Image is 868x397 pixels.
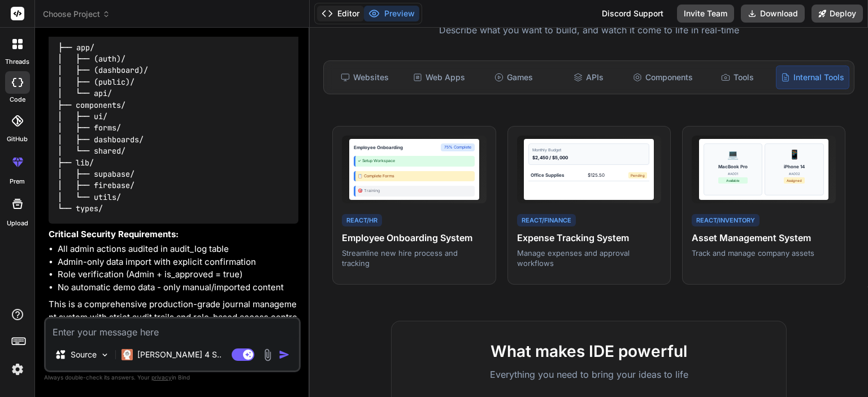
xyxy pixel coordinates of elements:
[784,163,805,170] div: iPhone 14
[718,171,748,176] div: #A001
[692,248,836,258] p: Track and manage company assets
[776,66,849,89] div: Internal Tools
[692,231,836,245] h4: Asset Management System
[588,172,605,178] div: $125.50
[7,134,28,144] label: GitHub
[342,214,382,227] div: React/HR
[364,6,419,21] button: Preview
[741,5,805,23] button: Download
[261,348,274,361] img: attachment
[701,66,774,89] div: Tools
[727,147,739,161] div: 💻
[627,66,699,89] div: Components
[403,66,475,89] div: Web Apps
[811,5,863,23] button: Deploy
[784,171,805,176] div: #A002
[328,66,401,89] div: Websites
[354,186,475,197] div: 🎯 Training
[531,172,564,178] div: Office Supplies
[121,349,133,360] img: Claude 4 Sonnet
[517,231,661,245] h4: Expense Tracking System
[8,360,27,379] img: settings
[789,147,800,161] div: 📱
[532,154,645,161] div: $2,450 / $5,000
[692,214,759,227] div: React/Inventory
[10,177,25,186] label: prem
[44,372,301,383] p: Always double-check its answers. Your in Bind
[478,66,550,89] div: Games
[58,42,148,215] code: ├── app/ │ ├── (auth)/ │ ├── (dashboard)/ │ ├── (public)/ │ └── api/ ├── components/ │ ├── ui/ │ ...
[517,248,661,268] p: Manage expenses and approval workflows
[677,5,734,23] button: Invite Team
[7,219,28,228] label: Upload
[354,156,475,167] div: ✓ Setup Workspace
[532,147,645,154] div: Monthly Budget
[58,243,298,256] li: All admin actions audited in audit_log table
[595,5,670,23] div: Discord Support
[49,229,179,239] strong: Critical Security Requirements:
[354,171,475,182] div: 📋 Complete Forms
[316,23,861,38] p: Describe what you want to build, and watch it come to life in real-time
[58,281,298,294] li: No automatic demo data - only manual/imported content
[137,349,222,360] p: [PERSON_NAME] 4 S..
[317,6,364,21] button: Editor
[10,95,25,104] label: code
[410,368,768,381] p: Everything you need to bring your ideas to life
[71,349,97,360] p: Source
[5,57,29,67] label: threads
[342,248,486,268] p: Streamline new hire process and tracking
[43,8,110,20] span: Choose Project
[410,339,768,363] h2: What makes IDE powerful
[354,144,403,151] div: Employee Onboarding
[151,374,172,381] span: privacy
[628,172,647,178] div: Pending
[58,268,298,281] li: Role verification (Admin + is_approved = true)
[784,177,805,184] div: Assigned
[58,256,298,269] li: Admin-only data import with explicit confirmation
[718,177,748,184] div: Available
[552,66,624,89] div: APIs
[49,298,298,337] p: This is a comprehensive production-grade journal management system with strict audit trails and r...
[342,231,486,245] h4: Employee Onboarding System
[718,163,748,170] div: MacBook Pro
[279,349,290,360] img: icon
[100,350,110,360] img: Pick Models
[517,214,576,227] div: React/Finance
